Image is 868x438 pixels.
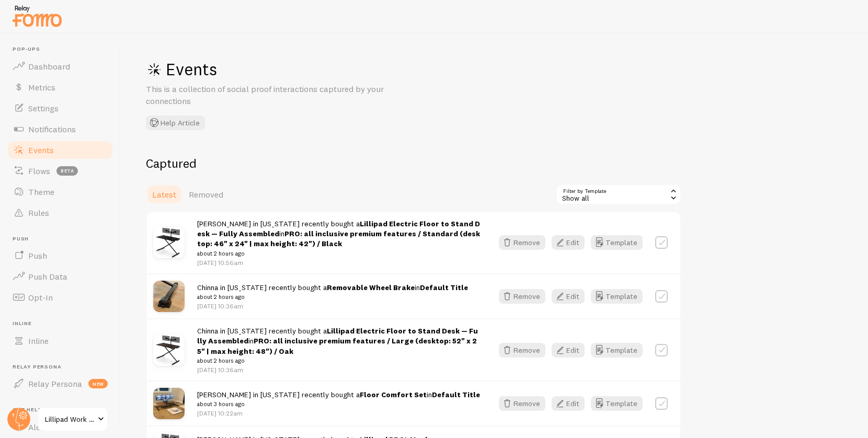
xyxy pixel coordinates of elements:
[197,356,480,365] small: about 2 hours ago
[6,56,114,77] a: Dashboard
[591,235,643,250] button: Template
[6,77,114,98] a: Metrics
[88,379,108,388] span: new
[327,283,415,292] a: Removable Wheel Brake
[28,61,70,72] span: Dashboard
[56,166,78,176] span: beta
[197,390,480,409] span: [PERSON_NAME] in [US_STATE] recently bought a in
[197,336,477,355] strong: PRO: all inclusive premium features / Large (desktop: 52" x 25" | max height: 48") / Oak
[552,289,591,304] a: Edit
[6,373,114,394] a: Relay Persona new
[146,155,681,171] h2: Captured
[197,365,480,374] p: [DATE] 10:36am
[197,219,480,258] span: [PERSON_NAME] in [US_STATE] recently bought a in
[499,343,545,358] button: Remove
[552,235,591,250] a: Edit
[499,235,545,250] button: Remove
[197,326,480,365] span: Chinna in [US_STATE] recently bought a in
[552,396,585,411] button: Edit
[6,330,114,351] a: Inline
[197,302,468,310] p: [DATE] 10:36am
[552,396,591,411] a: Edit
[197,326,478,345] a: Lillipad Electric Floor to Stand Desk — Fully Assembled
[591,396,643,411] button: Template
[591,343,643,358] button: Template
[360,390,427,399] a: Floor Comfort Set
[153,227,185,258] img: Lillipad42Black1.jpg
[6,287,114,308] a: Opt-In
[499,396,545,411] button: Remove
[6,181,114,202] a: Theme
[6,245,114,266] a: Push
[197,283,468,302] span: Chinna in [US_STATE] recently bought a in
[6,266,114,287] a: Push Data
[13,320,114,327] span: Inline
[420,283,468,292] strong: Default Title
[197,249,480,258] small: about 2 hours ago
[28,378,82,389] span: Relay Persona
[28,166,50,176] span: Flows
[197,258,480,267] p: [DATE] 10:56am
[591,289,643,304] button: Template
[197,399,480,409] small: about 3 hours ago
[28,103,59,113] span: Settings
[182,184,230,205] a: Removed
[28,145,54,155] span: Events
[13,236,114,243] span: Push
[552,289,585,304] button: Edit
[28,124,76,134] span: Notifications
[146,184,182,205] a: Latest
[6,160,114,181] a: Flows beta
[556,184,681,205] div: Show all
[28,336,49,346] span: Inline
[197,219,480,238] a: Lillipad Electric Floor to Stand Desk — Fully Assembled
[38,407,108,432] a: Lillipad Work Solutions
[13,46,114,53] span: Pop-ups
[552,343,585,358] button: Edit
[28,271,67,282] span: Push Data
[197,229,480,248] strong: PRO: all inclusive premium features / Standard (desktop: 46" x 24" | max height: 42") / Black
[28,250,47,261] span: Push
[432,390,480,399] strong: Default Title
[6,202,114,223] a: Rules
[28,292,53,303] span: Opt-In
[45,413,95,425] span: Lillipad Work Solutions
[152,189,176,200] span: Latest
[6,119,114,140] a: Notifications
[146,116,205,130] button: Help Article
[153,335,185,366] img: Lillipad42Oak1.jpg
[197,409,480,418] p: [DATE] 10:22am
[28,208,49,218] span: Rules
[552,343,591,358] a: Edit
[28,82,55,93] span: Metrics
[153,388,185,419] img: Lillipad_floor_cushion_yoga_pillow_small.jpg
[28,187,54,197] span: Theme
[189,189,223,200] span: Removed
[146,59,460,80] h1: Events
[153,281,185,312] img: lillipad_wheel_brake_small.jpg
[6,98,114,119] a: Settings
[499,289,545,304] button: Remove
[11,3,63,29] img: fomo-relay-logo-orange.svg
[552,235,585,250] button: Edit
[6,140,114,160] a: Events
[13,364,114,371] span: Relay Persona
[146,83,397,107] p: This is a collection of social proof interactions captured by your connections
[197,292,468,302] small: about 2 hours ago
